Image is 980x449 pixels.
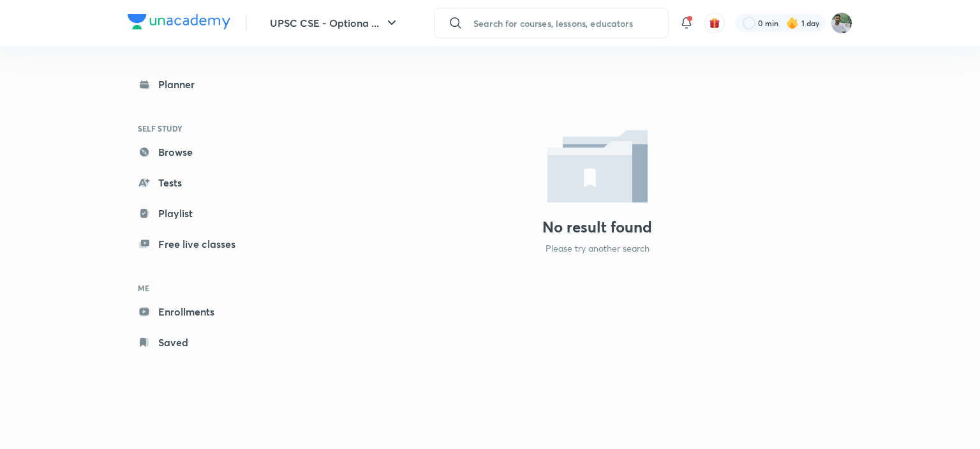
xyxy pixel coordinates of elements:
h6: SELF STUDY [128,118,276,139]
a: Saved [128,330,276,355]
button: UPSC CSE - Optiona ... [262,10,407,36]
a: Free live classes [128,231,276,257]
img: streak [786,17,799,29]
button: avatar [704,13,725,33]
a: Planner [128,72,276,97]
p: Please try another search [546,241,650,255]
a: Tests [128,170,276,195]
input: Search for courses, lessons, educators [468,6,669,40]
a: Enrollments [128,299,276,324]
img: iSmart Roshan [831,12,852,34]
a: Playlist [128,201,276,226]
img: avatar [709,17,720,29]
h3: No result found [542,218,652,236]
a: Browse [128,139,276,165]
img: No data [547,130,648,202]
img: Company Logo [128,14,230,29]
a: Company Logo [128,14,230,33]
h6: ME [128,277,276,299]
